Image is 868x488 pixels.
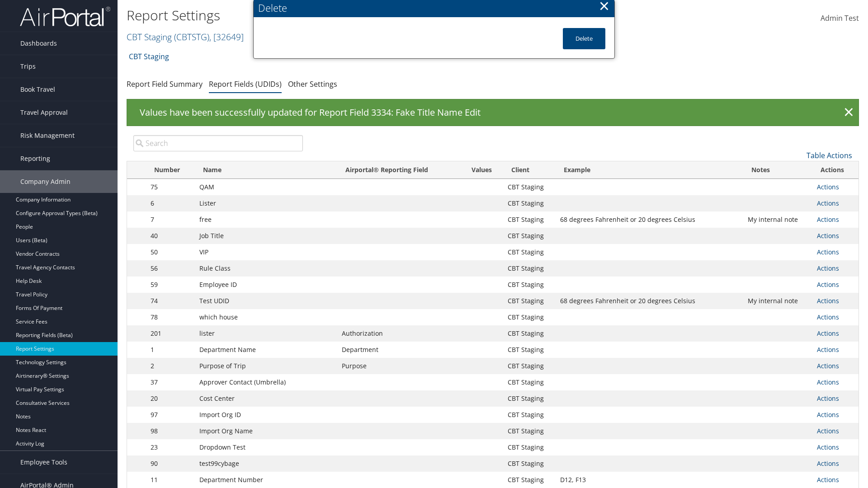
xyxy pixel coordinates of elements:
[807,150,852,160] a: Table Actions
[337,325,460,342] td: Authorization
[146,277,195,293] td: 59
[556,472,743,488] td: D12, F13
[460,161,503,179] th: Values
[20,101,68,124] span: Travel Approval
[195,211,337,228] td: free
[20,124,75,147] span: Risk Management
[503,374,556,390] td: CBT Staging
[195,309,337,325] td: which house
[817,443,839,451] a: Actions
[195,423,337,439] td: Import Org Name
[503,407,556,423] td: CBT Staging
[146,195,195,211] td: 6
[817,183,839,191] a: Actions
[146,390,195,407] td: 20
[195,195,337,211] td: Lister
[503,309,556,325] td: CBT Staging
[503,325,556,342] td: CBT Staging
[20,32,57,55] span: Dashboards
[817,329,839,338] a: Actions
[817,199,839,207] a: Actions
[195,179,337,195] td: QAM
[20,451,67,474] span: Employee Tools
[817,378,839,386] a: Actions
[127,31,244,43] a: CBT Staging
[817,361,839,370] a: Actions
[146,358,195,374] td: 2
[146,309,195,325] td: 78
[195,342,337,358] td: Department Name
[817,345,839,354] a: Actions
[195,455,337,472] td: test99cybage
[503,455,556,472] td: CBT Staging
[503,439,556,455] td: CBT Staging
[817,410,839,419] a: Actions
[337,342,460,358] td: Department
[20,147,50,170] span: Reporting
[209,31,244,43] span: , [ 32649 ]
[174,31,209,43] span: ( CBTSTG )
[817,394,839,403] a: Actions
[209,79,282,89] a: Report Fields (UDIDs)
[503,179,556,195] td: CBT Staging
[258,1,614,15] div: Delete
[146,244,195,260] td: 50
[195,277,337,293] td: Employee ID
[146,455,195,472] td: 90
[146,211,195,228] td: 7
[817,296,839,305] a: Actions
[503,260,556,277] td: CBT Staging
[146,161,195,179] th: Number
[503,342,556,358] td: CBT Staging
[503,390,556,407] td: CBT Staging
[195,390,337,407] td: Cost Center
[195,358,337,374] td: Purpose of Trip
[817,231,839,240] a: Actions
[503,161,556,179] th: Client
[146,293,195,309] td: 74
[841,103,857,122] a: ×
[288,79,337,89] a: Other Settings
[20,55,36,78] span: Trips
[563,28,605,49] button: Delete
[195,374,337,390] td: Approver Contact (Umbrella)
[556,211,743,228] td: 68 degrees Fahrenheit or 20 degrees Celsius
[337,358,460,374] td: Purpose
[129,47,169,66] a: CBT Staging
[556,161,743,179] th: Example
[556,293,743,309] td: 68 degrees Fahrenheit or 20 degrees Celsius
[127,6,615,25] h1: Report Settings
[821,13,859,23] span: Admin Test
[146,423,195,439] td: 98
[195,293,337,309] td: Test UDID
[817,475,839,484] a: Actions
[503,211,556,228] td: CBT Staging
[337,161,460,179] th: Airportal&reg; Reporting Field
[503,293,556,309] td: CBT Staging
[817,264,839,272] a: Actions
[127,161,146,179] th: : activate to sort column descending
[195,228,337,244] td: Job Title
[817,215,839,224] a: Actions
[503,277,556,293] td: CBT Staging
[503,195,556,211] td: CBT Staging
[195,407,337,423] td: Import Org ID
[817,427,839,435] a: Actions
[817,248,839,256] a: Actions
[812,161,859,179] th: Actions
[133,135,303,151] input: Search
[195,325,337,342] td: lister
[503,244,556,260] td: CBT Staging
[503,358,556,374] td: CBT Staging
[20,6,110,27] img: airportal-logo.png
[146,439,195,455] td: 23
[817,459,839,468] a: Actions
[503,423,556,439] td: CBT Staging
[503,228,556,244] td: CBT Staging
[127,79,203,89] a: Report Field Summary
[195,244,337,260] td: VIP
[821,5,859,33] a: Admin Test
[146,374,195,390] td: 37
[146,228,195,244] td: 40
[195,472,337,488] td: Department Number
